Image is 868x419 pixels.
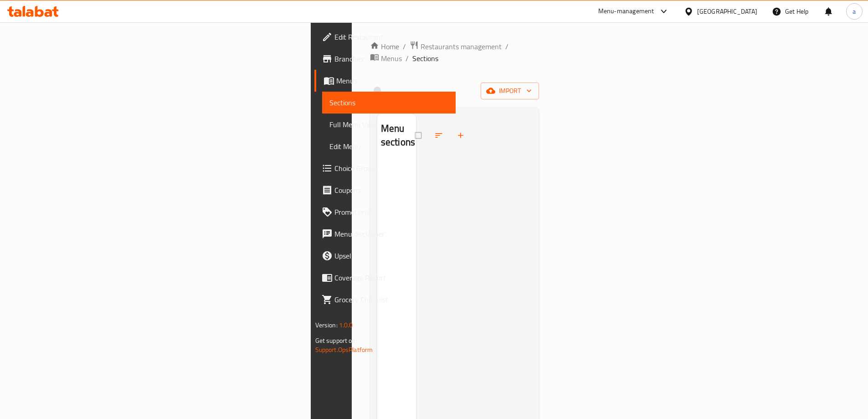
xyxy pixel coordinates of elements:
[488,85,532,97] span: import
[334,163,448,174] span: Choice Groups
[334,31,448,42] span: Edit Restaurant
[314,267,456,289] a: Coverage Report
[339,319,353,331] span: 1.0.0
[377,157,416,165] nav: Menu sections
[314,223,456,245] a: Menu disclaimer
[334,272,448,283] span: Coverage Report
[505,41,508,52] li: /
[336,75,448,86] span: Menus
[334,53,448,64] span: Branches
[322,135,456,157] a: Edit Menu
[322,114,456,135] a: Full Menu View
[314,48,456,70] a: Branches
[334,207,448,217] span: Promotions
[314,179,456,201] a: Coupons
[314,70,456,92] a: Menus
[315,335,357,347] span: Get support on:
[410,41,502,52] a: Restaurants management
[334,294,448,305] span: Grocery Checklist
[334,185,448,196] span: Coupons
[329,97,448,108] span: Sections
[315,344,373,356] a: Support.OpsPlatform
[314,201,456,223] a: Promotions
[314,289,456,310] a: Grocery Checklist
[451,125,473,145] button: Add section
[334,250,448,261] span: Upsell
[598,6,654,17] div: Menu-management
[314,245,456,267] a: Upsell
[853,6,856,16] span: a
[314,157,456,179] a: Choice Groups
[334,228,448,239] span: Menu disclaimer
[329,119,448,130] span: Full Menu View
[421,41,502,52] span: Restaurants management
[697,6,757,16] div: [GEOGRAPHIC_DATA]
[315,319,338,331] span: Version:
[329,141,448,152] span: Edit Menu
[481,83,539,99] button: import
[322,92,456,114] a: Sections
[314,26,456,48] a: Edit Restaurant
